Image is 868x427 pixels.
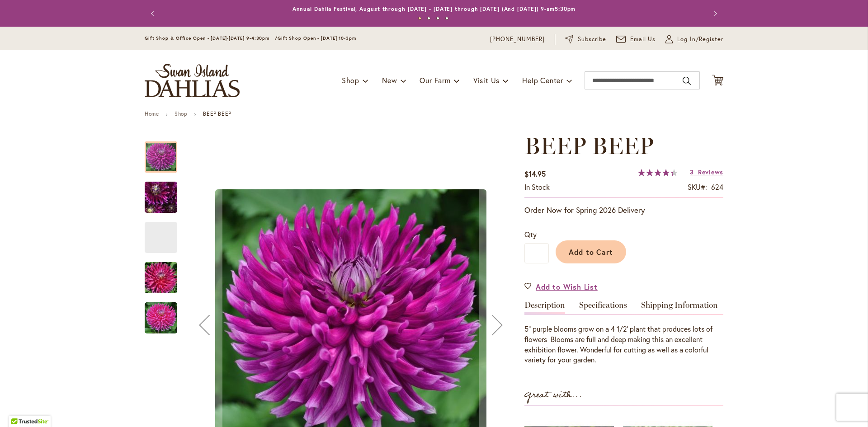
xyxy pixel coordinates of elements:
[524,205,723,216] p: Order Now for Spring 2026 Delivery
[638,169,678,176] div: 87%
[145,35,278,41] span: Gift Shop & Office Open - [DATE]-[DATE] 9-4:30pm /
[711,182,723,192] div: 624
[145,132,186,173] div: BEEP BEEP
[145,5,163,23] button: Previous
[420,75,450,85] span: Our Farm
[522,75,563,85] span: Help Center
[569,247,613,257] span: Add to Cart
[690,168,694,176] span: 3
[579,301,627,314] a: Specifications
[382,75,397,85] span: New
[524,301,723,365] div: Detailed Product Info
[473,75,500,85] span: Visit Us
[175,110,187,117] a: Shop
[145,110,159,117] a: Home
[524,230,537,239] span: Qty
[578,35,606,44] span: Subscribe
[630,35,656,44] span: Email Us
[203,110,231,117] strong: BEEP BEEP
[536,282,598,292] span: Add to Wish List
[524,169,546,178] span: $14.95
[705,5,723,23] button: Next
[128,256,193,300] img: BEEP BEEP
[524,182,550,192] div: Availability
[342,75,359,85] span: Shop
[436,17,439,20] button: 3 of 4
[556,240,626,263] button: Add to Cart
[641,301,718,314] a: Shipping Information
[490,35,545,44] a: [PHONE_NUMBER]
[677,35,723,44] span: Log In/Register
[145,64,240,97] a: store logo
[524,301,565,314] a: Description
[688,182,707,192] strong: SKU
[145,293,177,333] div: BEEP BEEP
[565,35,606,44] a: Subscribe
[128,173,193,222] img: BEEP BEEP
[690,168,723,176] a: 3 Reviews
[524,282,598,292] a: Add to Wish List
[278,35,356,41] span: Gift Shop Open - [DATE] 10-3pm
[698,168,723,176] span: Reviews
[145,173,186,213] div: BEEP BEEP
[524,182,550,192] span: In stock
[616,35,656,44] a: Email Us
[524,131,654,160] span: BEEP BEEP
[145,213,186,253] div: BEEP BEEP
[145,253,186,293] div: BEEP BEEP
[524,324,723,365] div: 5" purple blooms grow on a 4 1/2' plant that produces lots of flowers Blooms are full and deep ma...
[445,17,448,20] button: 4 of 4
[665,35,723,44] a: Log In/Register
[427,17,430,20] button: 2 of 4
[292,5,576,12] a: Annual Dahlia Festival, August through [DATE] - [DATE] through [DATE] (And [DATE]) 9-am5:30pm
[524,388,582,403] strong: Great with...
[418,17,421,20] button: 1 of 4
[145,302,177,334] img: BEEP BEEP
